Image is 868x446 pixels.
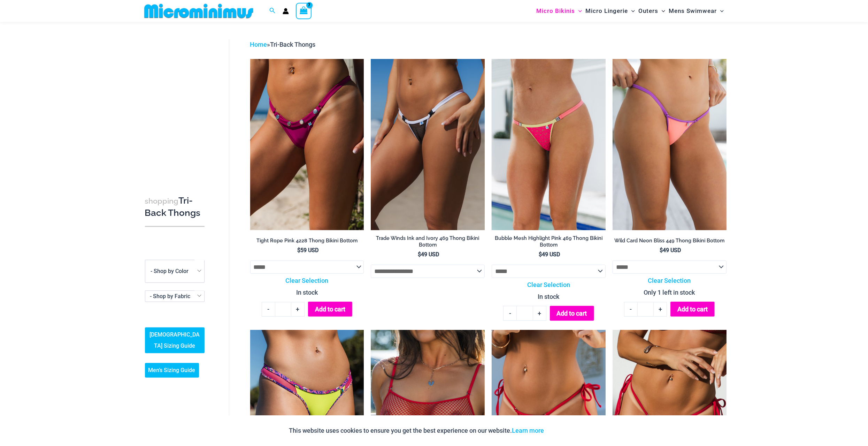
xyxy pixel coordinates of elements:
[613,237,727,247] a: Wild Card Neon Bliss 449 Thong Bikini Bottom
[151,268,189,274] span: - Shop by Color
[145,34,208,173] iframe: TrustedSite Certified
[613,59,727,230] img: Wild Card Neon Bliss 449 Thong 01
[371,235,485,251] a: Trade Winds Ink and Ivory 469 Thong Bikini Bottom
[270,41,316,48] span: Tri-Back Thongs
[492,280,606,290] a: Clear Selection
[308,302,352,317] button: Add to cart
[492,235,606,251] a: Bubble Mesh Highlight Pink 469 Thong Bikini Bottom
[145,260,205,283] span: - Shop by Color
[624,302,637,317] a: -
[660,247,663,254] span: $
[550,306,594,321] button: Add to cart
[492,292,606,302] p: In stock
[371,59,485,230] img: Tradewinds Ink and Ivory 469 Thong 01
[613,275,727,286] a: Clear Selection
[145,260,204,282] span: - Shop by Color
[536,2,575,20] span: Micro Bikinis
[613,287,727,298] p: Only 1 left in stock
[145,290,205,302] span: - Shop by Fabric
[670,302,715,317] button: Add to cart
[533,306,546,320] a: +
[539,251,542,258] span: $
[658,2,665,20] span: Menu Toggle
[585,2,628,20] span: Micro Lingerie
[291,302,305,317] a: +
[141,3,256,19] img: MM SHOP LOGO FLAT
[283,8,289,14] a: Account icon link
[492,59,606,230] img: Bubble Mesh Highlight Pink 469 Thong 01
[371,235,485,248] h2: Trade Winds Ink and Ivory 469 Thong Bikini Bottom
[145,197,179,205] span: shopping
[145,327,205,353] a: [DEMOGRAPHIC_DATA] Sizing Guide
[637,2,667,20] a: OutersMenu ToggleMenu Toggle
[550,422,579,439] button: Accept
[535,2,584,20] a: Micro BikinisMenu ToggleMenu Toggle
[250,287,364,298] p: In stock
[250,237,364,244] h2: Tight Rope Pink 4228 Thong Bikini Bottom
[575,2,582,20] span: Menu Toggle
[613,59,727,230] a: Wild Card Neon Bliss 449 Thong 01Wild Card Neon Bliss 449 Thong 01Wild Card Neon Bliss 449 Thong 01
[654,302,667,317] a: +
[296,3,312,19] a: View Shopping Cart, 7 items
[533,1,727,21] nav: Site Navigation
[613,237,727,244] h2: Wild Card Neon Bliss 449 Thong Bikini Bottom
[297,247,318,254] bdi: 59 USD
[669,2,717,20] span: Mens Swimwear
[250,237,364,247] a: Tight Rope Pink 4228 Thong Bikini Bottom
[145,363,199,378] a: Men’s Sizing Guide
[503,306,516,320] a: -
[297,247,300,254] span: $
[262,302,275,317] a: -
[250,59,364,230] img: Tight Rope Pink 4228 Thong 01
[516,306,533,320] input: Product quantity
[717,2,724,20] span: Menu Toggle
[492,59,606,230] a: Bubble Mesh Highlight Pink 469 Thong 01Bubble Mesh Highlight Pink 469 Thong 01Bubble Mesh Highlig...
[250,275,364,286] a: Clear Selection
[638,2,658,20] span: Outers
[150,293,191,300] span: - Shop by Fabric
[637,302,654,317] input: Product quantity
[418,251,439,258] bdi: 49 USD
[275,302,291,317] input: Product quantity
[289,425,544,436] p: This website uses cookies to ensure you get the best experience on our website.
[512,427,544,434] a: Learn more
[660,247,681,254] bdi: 49 USD
[250,41,316,48] span: »
[539,251,560,258] bdi: 49 USD
[628,2,635,20] span: Menu Toggle
[250,41,267,48] a: Home
[584,2,637,20] a: Micro LingerieMenu ToggleMenu Toggle
[145,195,205,219] h3: Tri-Back Thongs
[145,291,204,302] span: - Shop by Fabric
[269,7,276,15] a: Search icon link
[492,235,606,248] h2: Bubble Mesh Highlight Pink 469 Thong Bikini Bottom
[250,59,364,230] a: Tight Rope Pink 4228 Thong 01Tight Rope Pink 4228 Thong 01Tight Rope Pink 4228 Thong 01
[418,251,421,258] span: $
[371,59,485,230] a: Tradewinds Ink and Ivory 469 Thong 01Tradewinds Ink and Ivory 469 Thong 02Tradewinds Ink and Ivor...
[667,2,725,20] a: Mens SwimwearMenu ToggleMenu Toggle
